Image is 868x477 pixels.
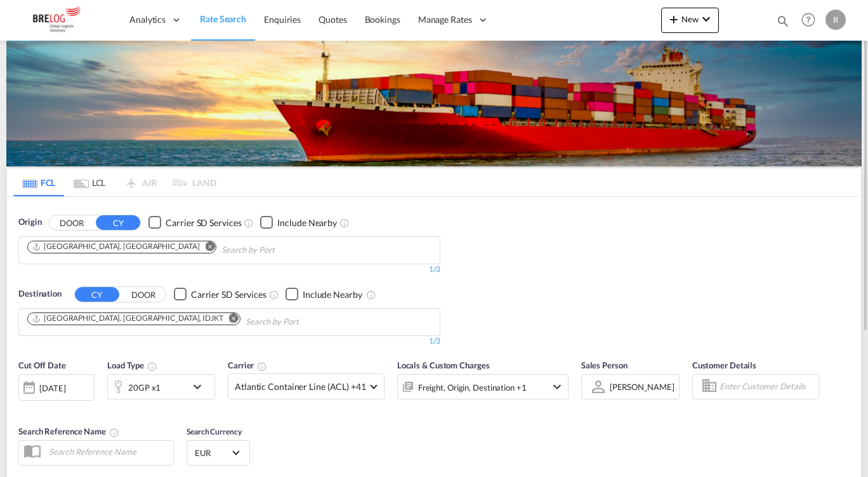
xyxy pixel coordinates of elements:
div: Freight Origin Destination Factory Stuffingicon-chevron-down [397,374,569,400]
md-icon: Unchecked: Ignores neighbouring ports when fetching rates.Checked : Includes neighbouring ports w... [339,218,350,228]
md-chips-wrap: Chips container. Use arrow keys to select chips. [25,309,371,332]
div: Jakarta, Java, IDJKT [32,313,223,324]
div: Press delete to remove this chip. [32,313,226,324]
span: New [666,14,714,24]
div: [PERSON_NAME] [610,382,674,392]
button: CY [75,287,119,302]
md-checkbox: Checkbox No Ink [148,216,241,229]
span: Bookings [365,14,400,25]
md-icon: icon-chevron-down [190,379,211,394]
span: Origin [18,216,41,229]
md-select: Select Currency: € EUREuro [194,443,243,462]
div: Help [798,9,825,32]
span: Quotes [319,14,346,25]
div: 20GP x1icon-chevron-down [107,374,215,400]
md-icon: icon-chevron-down [699,11,714,27]
span: Analytics [129,13,166,26]
div: [DATE] [18,374,95,401]
div: Include Nearby [277,217,337,229]
md-icon: icon-plus 400-fg [666,11,681,27]
md-icon: Unchecked: Ignores neighbouring ports when fetching rates.Checked : Includes neighbouring ports w... [366,290,376,300]
div: 1/3 [18,336,440,347]
button: DOOR [49,215,94,230]
md-icon: icon-information-outline [147,361,157,372]
md-icon: Your search will be saved by the below given name [109,427,119,438]
md-icon: The selected Trucker/Carrierwill be displayed in the rate results If the rates are from another f... [257,361,267,372]
div: Carrier SD Services [166,217,241,229]
span: Locals & Custom Charges [397,360,490,370]
button: CY [96,215,140,230]
div: 20GP x1 [128,379,161,396]
div: icon-magnify [776,14,790,33]
md-select: Sales Person: Rinor Zeneli [608,377,676,396]
span: Carrier [228,360,267,370]
md-icon: Unchecked: Search for CY (Container Yard) services for all selected carriers.Checked : Search for... [244,218,254,228]
span: Destination [18,288,62,300]
img: daae70a0ee2511ecb27c1fb462fa6191.png [19,6,105,34]
input: Chips input. [246,312,366,332]
input: Chips input. [221,240,342,260]
button: icon-plus 400-fgNewicon-chevron-down [661,8,719,33]
md-pagination-wrapper: Use the left and right arrow keys to navigate between tabs [13,168,216,196]
div: [DATE] [39,382,65,394]
md-tab-item: LCL [64,168,115,196]
md-icon: Unchecked: Search for CY (Container Yard) services for all selected carriers.Checked : Search for... [269,290,279,300]
md-icon: icon-magnify [776,14,790,28]
span: Rate Search [200,13,246,24]
md-checkbox: Checkbox No Ink [286,288,362,301]
md-tab-item: FCL [13,168,64,196]
button: DOOR [121,287,166,302]
span: Customer Details [692,360,756,370]
span: Cut Off Date [18,360,66,370]
span: EUR [195,447,230,459]
div: R [825,10,846,30]
span: Load Type [107,360,157,370]
md-checkbox: Checkbox No Ink [174,288,266,301]
input: Enter Customer Details [720,377,815,396]
span: Enquiries [264,14,301,25]
img: LCL+%26+FCL+BACKGROUND.png [6,41,862,166]
md-chips-wrap: Chips container. Use arrow keys to select chips. [25,237,347,260]
button: Remove [221,313,240,326]
div: Press delete to remove this chip. [32,241,202,252]
div: Carrier SD Services [191,288,266,301]
span: Atlantic Container Line (ACL) +41 [235,380,366,393]
div: Include Nearby [303,288,362,301]
div: Freight Origin Destination Factory Stuffing [418,379,527,396]
input: Search Reference Name [43,442,173,461]
span: Search Reference Name [18,426,119,436]
span: Help [798,9,819,30]
div: 1/3 [18,264,440,275]
span: Sales Person [581,360,628,370]
span: Search Currency [187,427,242,436]
div: Hamburg, DEHAM [32,241,199,252]
md-datepicker: Select [18,400,28,417]
span: Manage Rates [418,13,472,26]
button: Remove [197,241,216,254]
md-icon: icon-chevron-down [549,379,565,394]
md-checkbox: Checkbox No Ink [260,216,337,229]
